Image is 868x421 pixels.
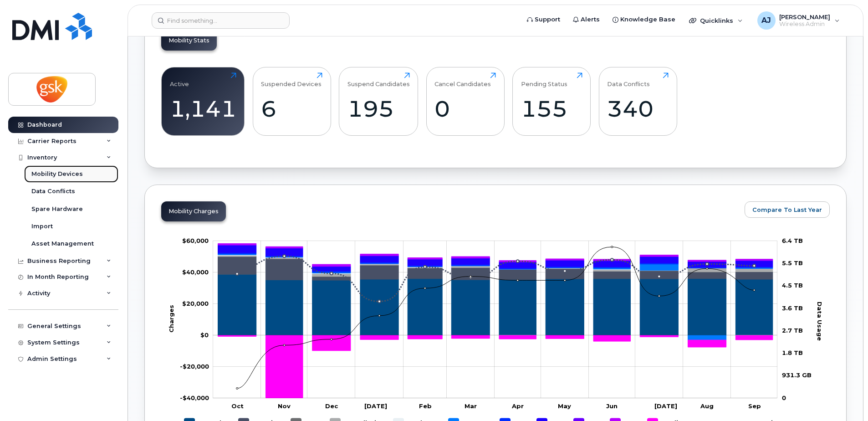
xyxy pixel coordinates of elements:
tspan: $60,000 [182,237,209,244]
g: $0 [182,237,209,244]
tspan: Feb [419,402,432,410]
g: $0 [182,268,209,276]
tspan: 931.3 GB [782,372,812,379]
a: Suspend Candidates195 [347,72,410,131]
div: 0 [434,95,496,122]
span: Alerts [581,15,600,24]
tspan: 0 [782,394,786,401]
a: Data Conflicts340 [607,72,669,131]
div: Quicklinks [683,11,749,30]
div: 155 [521,95,582,122]
g: Rate Plan [218,274,773,335]
tspan: Sep [748,402,761,410]
span: Quicklinks [700,17,733,24]
tspan: $40,000 [182,268,209,276]
div: Avanipal Jauhal [751,11,846,30]
tspan: -$40,000 [180,394,209,401]
tspan: $20,000 [182,300,209,307]
tspan: 1.8 TB [782,349,803,356]
tspan: May [558,402,571,410]
tspan: Oct [231,402,244,410]
span: [PERSON_NAME] [779,13,830,21]
tspan: 5.5 TB [782,259,803,267]
div: Cancel Candidates [434,72,491,87]
div: Suspended Devices [261,72,322,87]
tspan: 2.7 TB [782,327,803,334]
button: Compare To Last Year [745,201,830,218]
g: QST [218,244,773,267]
div: 6 [261,95,322,122]
a: Pending Status155 [521,72,582,131]
a: Cancel Candidates0 [434,72,496,131]
div: Data Conflicts [607,72,650,87]
span: Wireless Admin [779,21,830,28]
g: Roaming [218,257,773,280]
a: Knowledge Base [606,10,682,29]
input: Find something... [152,12,290,29]
tspan: Dec [325,402,338,410]
div: Active [170,72,189,87]
tspan: Apr [511,402,524,410]
tspan: Aug [700,402,714,410]
a: Support [521,10,567,29]
tspan: $0 [200,331,209,339]
tspan: [DATE] [654,402,677,410]
span: Support [535,15,560,24]
a: Suspended Devices6 [261,72,322,131]
tspan: Data Usage [816,302,823,341]
tspan: 6.4 TB [782,237,803,244]
div: 1,141 [170,95,236,122]
tspan: [DATE] [364,402,387,410]
tspan: 4.5 TB [782,282,803,289]
g: $0 [180,394,209,401]
a: Alerts [567,10,606,29]
tspan: Charges [168,305,175,333]
div: Suspend Candidates [347,72,410,87]
tspan: Mar [465,402,477,410]
div: Pending Status [521,72,567,87]
span: AJ [761,15,771,26]
tspan: -$20,000 [180,363,209,370]
tspan: Nov [278,402,291,410]
div: 195 [347,95,410,122]
g: $0 [182,300,209,307]
tspan: 3.6 TB [782,304,803,312]
a: Active1,141 [170,72,236,131]
span: Knowledge Base [620,15,675,24]
tspan: Jun [606,402,618,410]
div: 340 [607,95,669,122]
span: Compare To Last Year [752,205,822,214]
g: $0 [180,363,209,370]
